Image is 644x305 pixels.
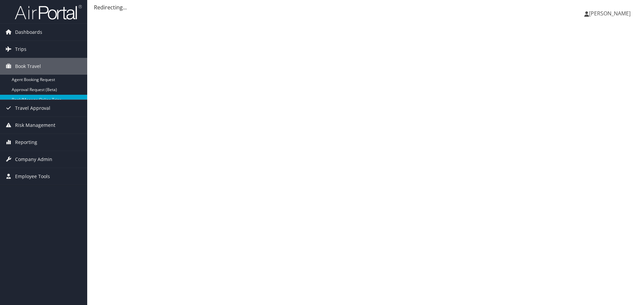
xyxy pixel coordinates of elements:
div: Redirecting... [94,3,637,11]
span: Trips [15,41,26,58]
span: [PERSON_NAME] [589,10,631,17]
img: airportal-logo.png [15,4,82,20]
span: Dashboards [15,24,42,41]
span: Company Admin [15,151,52,168]
span: Book Travel [15,58,41,75]
span: Reporting [15,134,37,151]
span: Employee Tools [15,168,50,185]
a: [PERSON_NAME] [584,3,637,23]
span: Risk Management [15,117,55,134]
span: Travel Approval [15,100,50,117]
